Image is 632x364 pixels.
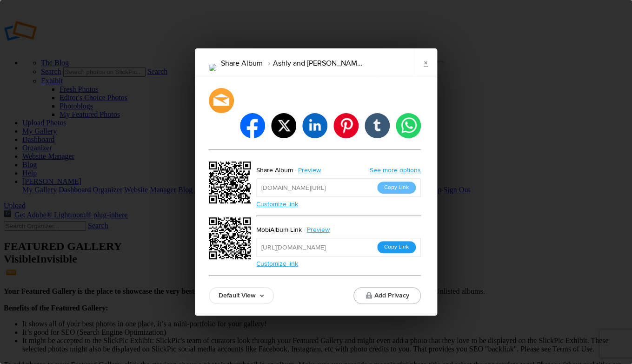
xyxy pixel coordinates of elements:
li: tumblr [365,113,390,138]
li: pinterest [333,113,359,138]
div: https://slickpic.us/18406836jjYz [209,162,253,206]
a: Default View [209,287,274,304]
button: Copy Link [377,182,416,194]
a: Preview [302,224,337,236]
button: Add Privacy [353,287,421,304]
li: whatsapp [396,113,421,138]
div: https://slickpic.us/18406837DDLx [209,217,253,262]
a: × [414,48,437,76]
a: Preview [293,164,328,176]
a: Customize link [256,200,298,208]
a: Customize link [256,260,298,268]
li: Ashly and [PERSON_NAME] Wedding [263,55,362,71]
div: Share Album [256,164,293,176]
img: CDP_3084.png [209,64,216,71]
li: facebook [240,113,265,138]
li: Share Album [221,55,263,71]
a: See more options [370,166,421,174]
li: twitter [271,113,296,138]
button: Copy Link [377,241,416,253]
li: linkedin [302,113,327,138]
div: MobiAlbum Link [256,224,302,236]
